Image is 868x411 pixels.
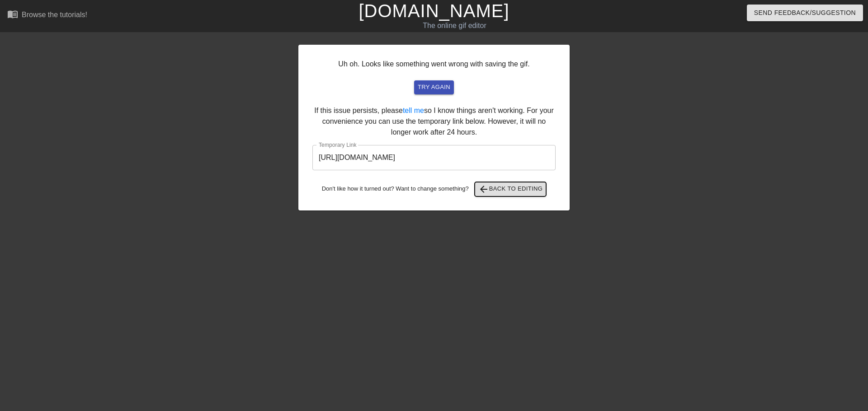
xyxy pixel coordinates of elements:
[312,145,556,170] input: bare
[418,82,450,93] span: try again
[478,184,543,195] span: Back to Editing
[22,11,87,19] div: Browse the tutorials!
[403,107,424,114] a: tell me
[478,184,489,195] span: arrow_back
[7,9,87,23] a: Browse the tutorials!
[312,182,556,196] div: Don't like how it turned out? Want to change something?
[298,45,570,210] div: Uh oh. Looks like something went wrong with saving the gif. If this issue persists, please so I k...
[754,7,856,19] span: Send Feedback/Suggestion
[359,1,509,21] a: [DOMAIN_NAME]
[294,20,615,31] div: The online gif editor
[475,182,547,196] button: Back to Editing
[747,5,863,21] button: Send Feedback/Suggestion
[414,80,454,94] button: try again
[7,9,18,19] span: menu_book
